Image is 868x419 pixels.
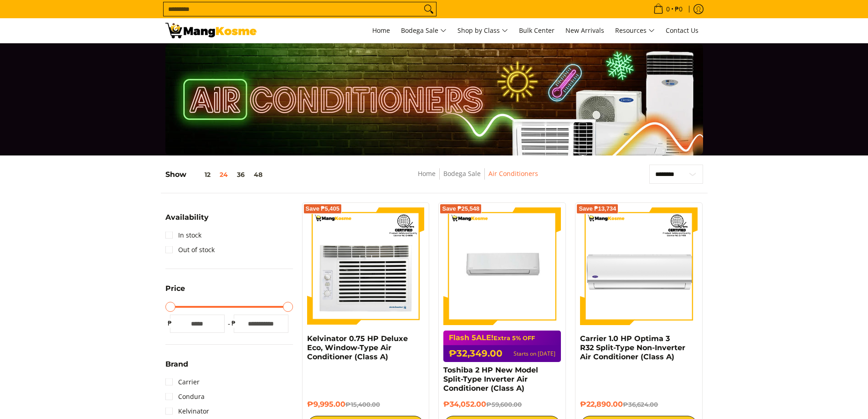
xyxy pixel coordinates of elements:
a: Condura [165,389,205,404]
img: Toshiba 2 HP New Model Split-Type Inverter Air Conditioner (Class A) [443,207,561,325]
a: Bodega Sale [443,169,481,178]
a: Kelvinator 0.75 HP Deluxe Eco, Window-Type Air Conditioner (Class A) [307,334,408,361]
summary: Open [165,285,185,299]
a: Toshiba 2 HP New Model Split-Type Inverter Air Conditioner (Class A) [443,366,538,393]
span: • [651,4,685,14]
span: Save ₱25,548 [442,206,479,212]
h6: ₱22,890.00 [580,400,698,409]
nav: Main Menu [266,18,703,43]
a: Bulk Center [514,18,559,43]
span: Home [372,26,390,35]
a: Kelvinator [165,404,209,419]
span: Save ₱13,734 [579,206,616,212]
a: Air Conditioners [488,169,538,178]
a: Carrier [165,375,200,389]
nav: Breadcrumbs [351,168,604,189]
a: Bodega Sale [396,18,451,43]
button: 36 [232,171,249,178]
button: 12 [186,171,215,178]
del: ₱15,400.00 [345,401,380,408]
span: ₱0 [673,6,684,12]
span: 0 [665,6,671,12]
a: In stock [165,228,201,243]
del: ₱59,600.00 [486,401,522,408]
span: Bodega Sale [401,25,447,36]
span: ₱ [165,319,175,328]
summary: Open [165,361,188,375]
button: 48 [249,171,267,178]
span: Save ₱5,405 [306,206,340,212]
a: Shop by Class [453,18,513,43]
span: Contact Us [666,26,699,35]
del: ₱36,624.00 [623,401,658,408]
h6: ₱34,052.00 [443,400,561,409]
span: Resources [615,25,655,36]
a: Out of stock [165,243,215,257]
h5: Show [165,170,267,179]
span: Availability [165,214,209,221]
button: 24 [215,171,232,178]
a: Home [368,18,395,43]
span: New Arrivals [565,26,604,35]
a: New Arrivals [561,18,609,43]
span: Brand [165,361,188,368]
a: Carrier 1.0 HP Optima 3 R32 Split-Type Non-Inverter Air Conditioner (Class A) [580,334,685,361]
span: ₱ [229,319,238,328]
img: Carrier 1.0 HP Optima 3 R32 Split-Type Non-Inverter Air Conditioner (Class A) [580,207,698,325]
a: Home [418,169,436,178]
img: Kelvinator 0.75 HP Deluxe Eco, Window-Type Air Conditioner (Class A) [307,207,425,325]
a: Resources [611,18,659,43]
h6: ₱9,995.00 [307,400,425,409]
img: Bodega Sale Aircon l Mang Kosme: Home Appliances Warehouse Sale [165,23,257,38]
a: Contact Us [661,18,703,43]
span: Bulk Center [519,26,555,35]
summary: Open [165,214,209,228]
span: Shop by Class [457,25,508,36]
button: Search [421,2,436,16]
span: Price [165,285,185,292]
